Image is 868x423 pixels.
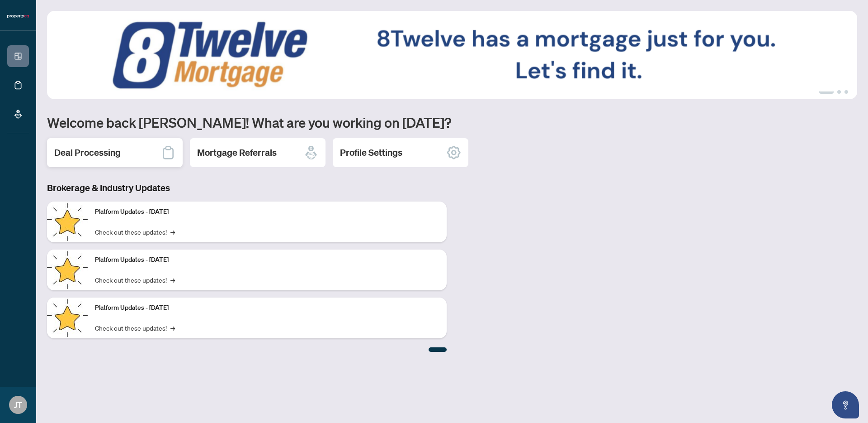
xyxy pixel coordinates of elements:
a: Check out these updates!→ [95,227,175,237]
span: → [170,323,175,333]
a: Check out these updates!→ [95,275,175,285]
img: Platform Updates - July 8, 2025 [47,250,88,290]
span: JT [14,399,22,411]
span: → [170,275,175,285]
button: 2 [837,90,841,94]
img: Slide 0 [47,11,857,99]
img: Platform Updates - June 23, 2025 [47,298,88,338]
h3: Brokerage & Industry Updates [47,182,447,194]
button: 3 [844,90,848,94]
h1: Welcome back [PERSON_NAME]! What are you working on [DATE]? [47,114,857,131]
button: 1 [819,90,834,94]
img: logo [7,14,29,19]
button: Open asap [832,391,859,418]
p: Platform Updates - [DATE] [95,255,439,265]
span: → [170,227,175,237]
h2: Deal Processing [54,146,121,159]
a: Check out these updates!→ [95,323,175,333]
h2: Profile Settings [340,146,402,159]
p: Platform Updates - [DATE] [95,303,439,313]
img: Platform Updates - July 21, 2025 [47,202,88,242]
h2: Mortgage Referrals [197,146,277,159]
p: Platform Updates - [DATE] [95,207,439,217]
